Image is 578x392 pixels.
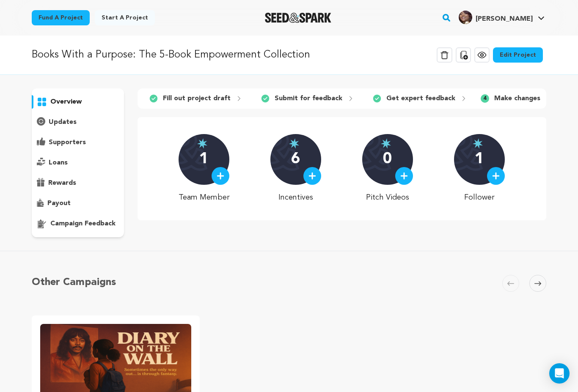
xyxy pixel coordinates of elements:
[95,10,155,25] a: Start a project
[32,10,90,25] a: Fund a project
[48,178,76,188] p: rewards
[400,172,408,180] img: plus.svg
[32,217,124,230] button: campaign feedback
[32,136,124,149] button: supporters
[459,11,533,24] div: Dene W.'s Profile
[32,156,124,170] button: loans
[49,117,77,127] p: updates
[457,9,546,24] a: Dene W.'s Profile
[265,13,331,23] a: Seed&Spark Homepage
[32,275,116,290] h5: Other Campaigns
[481,94,489,103] span: 4
[291,151,300,168] p: 6
[493,47,543,63] a: Edit Project
[199,151,208,168] p: 1
[270,192,322,203] p: Incentives
[32,197,124,210] button: payout
[275,93,342,104] p: Submit for feedback
[163,93,231,104] p: Fill out project draft
[32,115,124,129] button: updates
[217,172,224,180] img: plus.svg
[459,11,472,24] img: d5d6aec2c4d48a6b.jpg
[49,158,68,168] p: loans
[50,97,82,107] p: overview
[475,151,484,168] p: 1
[47,198,71,208] p: payout
[308,172,316,180] img: plus.svg
[49,137,86,148] p: supporters
[362,192,413,203] p: Pitch Videos
[386,93,455,104] p: Get expert feedback
[454,192,505,203] p: Follower
[476,16,533,22] span: [PERSON_NAME]
[265,13,331,23] img: Seed&Spark Logo Dark Mode
[457,9,546,27] span: Dene W.'s Profile
[32,47,310,63] p: Books With a Purpose: The 5-Book Empowerment Collection
[492,172,500,180] img: plus.svg
[383,151,392,168] p: 0
[32,95,124,109] button: overview
[494,93,540,104] p: Make changes
[32,176,124,190] button: rewards
[179,192,230,203] p: Team Member
[50,219,116,229] p: campaign feedback
[549,363,570,384] div: Open Intercom Messenger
